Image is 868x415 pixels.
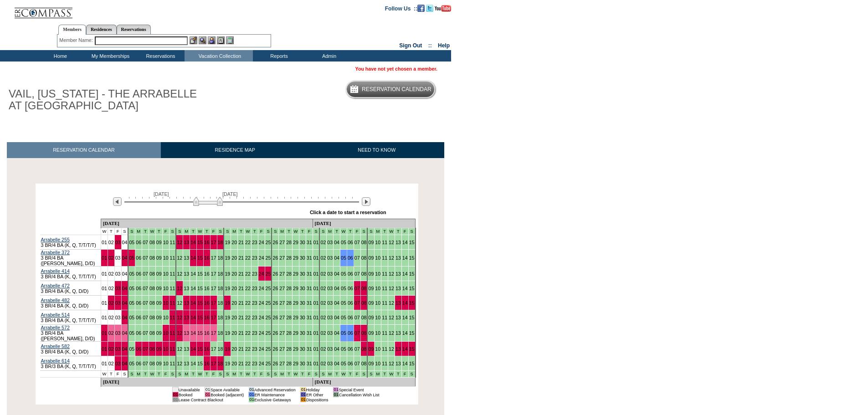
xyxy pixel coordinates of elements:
h5: Reservation Calendar [362,87,431,92]
a: 27 [279,271,285,277]
a: 07 [143,315,148,320]
a: RESERVATION CALENDAR [7,142,161,158]
img: Previous [113,197,122,206]
a: 02 [320,271,326,277]
a: 14 [402,300,408,306]
a: 15 [197,255,203,261]
a: 09 [368,300,374,306]
a: 02 [108,300,114,306]
a: 27 [279,286,285,291]
a: 11 [382,271,387,277]
a: 26 [272,240,278,245]
a: 02 [320,286,326,291]
a: 01 [313,271,319,277]
a: 01 [313,315,319,320]
a: 06 [348,255,353,261]
img: Become our fan on Facebook [417,5,425,12]
a: 26 [272,255,278,261]
a: Arrabelle 482 [41,297,70,303]
img: Reservations [217,36,225,44]
a: 16 [204,315,210,320]
a: 10 [375,271,380,277]
a: 29 [293,315,298,320]
a: 09 [156,255,162,261]
a: Follow us on Twitter [426,5,433,10]
a: 15 [197,271,203,277]
a: 13 [395,271,401,277]
a: 01 [102,300,107,306]
a: 08 [361,240,367,245]
a: 07 [354,300,360,306]
a: 23 [252,315,257,320]
a: 14 [402,240,408,245]
a: 19 [225,300,230,306]
a: 12 [177,271,182,277]
a: 14 [402,255,408,261]
a: 07 [354,240,360,245]
a: 31 [307,240,312,245]
a: 08 [361,271,367,277]
a: 10 [163,255,169,261]
a: 03 [115,271,121,277]
a: 05 [341,255,346,261]
a: 05 [129,271,134,277]
a: 02 [108,240,114,245]
a: 13 [184,271,189,277]
a: 04 [122,255,128,261]
a: 20 [231,315,237,320]
a: 25 [266,286,271,291]
a: 12 [389,300,394,306]
a: 06 [348,240,353,245]
a: 11 [170,286,175,291]
a: 09 [156,286,162,291]
a: 22 [245,255,251,261]
a: 02 [320,255,326,261]
a: 19 [225,315,230,320]
a: 02 [108,286,114,291]
a: 09 [156,315,162,320]
a: 06 [348,271,353,277]
a: 06 [136,286,141,291]
a: 21 [238,300,244,306]
a: 12 [389,271,394,277]
a: 08 [149,240,155,245]
a: 14 [190,240,196,245]
a: 28 [286,315,292,320]
a: 14 [190,255,196,261]
a: 23 [252,271,257,277]
a: 01 [313,240,319,245]
a: 17 [211,255,216,261]
a: 21 [238,271,244,277]
a: 15 [409,240,415,245]
a: 22 [245,240,251,245]
a: 07 [354,271,360,277]
a: 02 [320,300,326,306]
a: 03 [327,255,333,261]
a: 23 [252,255,257,261]
a: 17 [211,240,216,245]
a: 25 [266,240,271,245]
a: Arrabelle 414 [41,268,70,274]
a: 24 [259,271,264,277]
a: 28 [286,300,292,306]
a: 11 [382,300,387,306]
a: 15 [197,240,203,245]
a: 22 [245,286,251,291]
a: 06 [136,240,141,245]
a: 28 [286,271,292,277]
a: 24 [259,255,264,261]
a: 22 [245,271,251,277]
a: 04 [334,300,339,306]
a: 09 [156,240,162,245]
a: Members [58,25,86,35]
a: 14 [190,286,196,291]
a: 05 [129,240,134,245]
a: 26 [272,286,278,291]
a: 13 [395,240,401,245]
a: 11 [170,255,175,261]
td: Reservations [134,50,185,61]
a: 31 [307,271,312,277]
a: 06 [136,300,141,306]
a: 11 [382,255,387,261]
a: Sign Out [399,42,422,49]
